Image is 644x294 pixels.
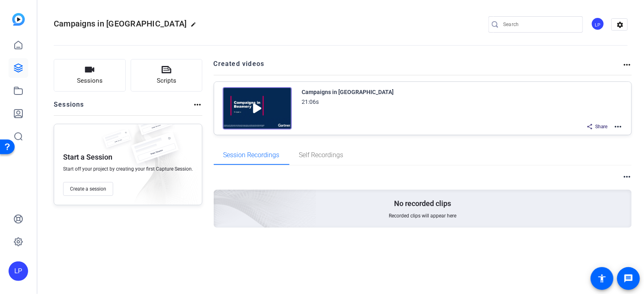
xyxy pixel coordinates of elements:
[624,274,633,283] mat-icon: message
[131,59,203,92] button: Scripts
[193,100,202,110] mat-icon: more_horiz
[12,13,25,26] img: blue-gradient.svg
[124,132,185,173] img: fake-session.png
[299,152,344,158] span: Self Recordings
[70,186,106,192] span: Create a session
[157,76,176,86] span: Scripts
[214,59,622,75] h2: Created videos
[99,129,136,153] img: fake-session.png
[54,100,84,115] h2: Sessions
[302,87,394,97] div: Campaigns in [GEOGRAPHIC_DATA]
[77,76,103,86] span: Sessions
[191,22,201,31] mat-icon: edit
[612,19,628,31] mat-icon: settings
[119,122,198,209] img: embarkstudio-empty-session.png
[597,274,607,283] mat-icon: accessibility
[394,199,451,208] p: No recorded clips
[54,59,126,92] button: Sessions
[63,152,112,162] p: Start a Session
[9,261,28,281] div: LP
[63,182,113,196] button: Create a session
[591,17,605,31] ngx-avatar: Lesly Perez
[223,87,292,129] img: Creator Project Thumbnail
[389,213,456,219] span: Recorded clips will appear here
[223,152,280,158] span: Session Recordings
[123,110,317,286] img: embarkstudio-empty-session.png
[622,172,632,182] mat-icon: more_horiz
[595,123,607,130] span: Share
[503,20,576,29] input: Search
[132,112,177,142] img: fake-session.png
[302,97,319,107] div: 21:06s
[613,122,623,132] mat-icon: more_horiz
[54,19,187,29] span: Campaigns in [GEOGRAPHIC_DATA]
[63,166,193,172] span: Start off your project by creating your first Capture Session.
[622,60,632,70] mat-icon: more_horiz
[591,17,605,31] div: LP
